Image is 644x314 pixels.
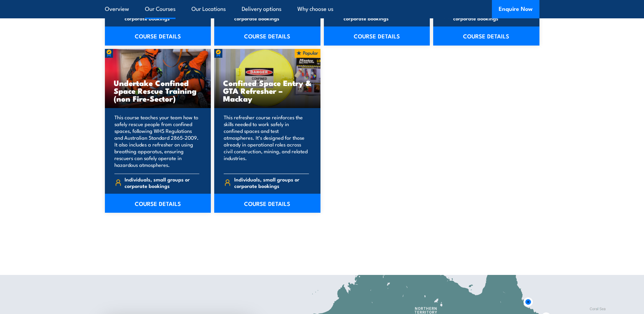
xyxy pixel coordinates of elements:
h3: Undertake Confined Space Rescue Training (non Fire-Sector) [114,79,202,102]
a: COURSE DETAILS [105,27,211,46]
span: Individuals, small groups or corporate bookings [234,176,309,189]
span: Individuals, small groups or corporate bookings [125,8,199,21]
span: Individuals, small groups or corporate bookings [453,8,528,21]
a: COURSE DETAILS [214,27,320,46]
span: Individuals, small groups or corporate bookings [125,176,199,189]
a: COURSE DETAILS [214,194,320,213]
a: COURSE DETAILS [433,27,539,46]
span: Individuals, small groups or corporate bookings [234,8,309,21]
a: COURSE DETAILS [324,27,430,46]
span: Individuals, small groups or corporate bookings [344,8,418,21]
p: This course teaches your team how to safely rescue people from confined spaces, following WHS Reg... [114,114,200,168]
a: COURSE DETAILS [105,194,211,213]
p: This refresher course reinforces the skills needed to work safely in confined spaces and test atm... [224,114,309,168]
h3: Confined Space Entry & GTA Refresher – Mackay [223,79,312,102]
